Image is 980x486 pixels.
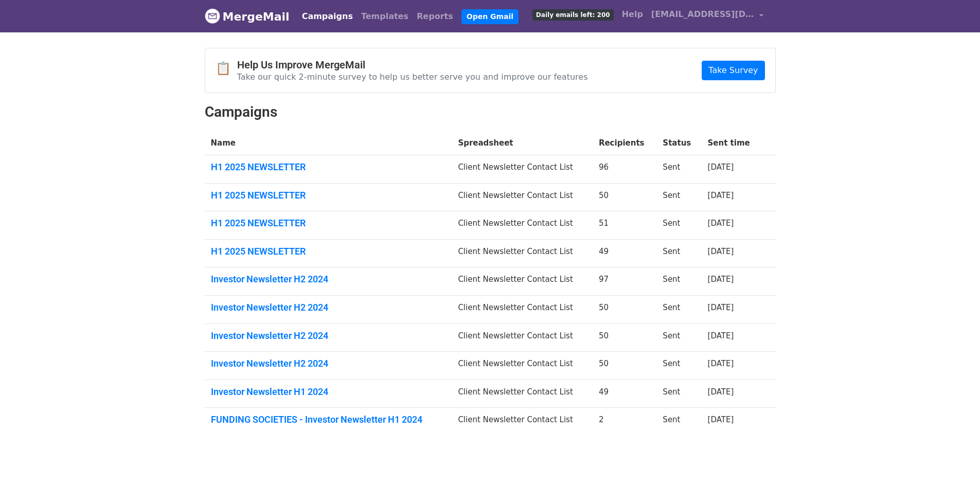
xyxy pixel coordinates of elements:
[656,131,701,155] th: Status
[618,4,647,25] a: Help
[452,323,593,352] td: Client Newsletter Contact List
[211,246,446,257] a: H1 2025 NEWSLETTER
[593,183,656,211] td: 50
[656,296,701,324] td: Sent
[656,211,701,240] td: Sent
[452,131,593,155] th: Spreadsheet
[452,183,593,211] td: Client Newsletter Contact List
[237,59,588,71] h4: Help Us Improve MergeMail
[205,131,452,155] th: Name
[708,191,734,200] a: [DATE]
[656,323,701,352] td: Sent
[452,239,593,267] td: Client Newsletter Contact List
[656,352,701,380] td: Sent
[708,219,734,228] a: [DATE]
[593,352,656,380] td: 50
[237,71,588,82] p: Take our quick 2-minute survey to help us better serve you and improve our features
[593,380,656,408] td: 49
[656,155,701,184] td: Sent
[656,408,701,436] td: Sent
[452,296,593,324] td: Client Newsletter Contact List
[708,275,734,284] a: [DATE]
[656,239,701,267] td: Sent
[413,6,457,27] a: Reports
[656,183,701,211] td: Sent
[211,274,446,285] a: Investor Newsletter H2 2024
[211,386,446,398] a: Investor Newsletter H1 2024
[708,415,734,424] a: [DATE]
[593,408,656,436] td: 2
[651,8,754,21] span: [EMAIL_ADDRESS][DOMAIN_NAME]
[452,211,593,240] td: Client Newsletter Contact List
[532,9,614,21] span: Daily emails left: 200
[452,267,593,296] td: Client Newsletter Contact List
[211,218,446,229] a: H1 2025 NEWSLETTER
[205,103,776,121] h2: Campaigns
[211,161,446,173] a: H1 2025 NEWSLETTER
[593,131,656,155] th: Recipients
[708,331,734,340] a: [DATE]
[452,408,593,436] td: Client Newsletter Contact List
[593,323,656,352] td: 50
[593,267,656,296] td: 97
[211,330,446,341] a: Investor Newsletter H2 2024
[702,61,764,80] a: Take Survey
[452,155,593,184] td: Client Newsletter Contact List
[528,4,618,25] a: Daily emails left: 200
[452,380,593,408] td: Client Newsletter Contact List
[211,358,446,369] a: Investor Newsletter H2 2024
[216,61,237,76] span: 📋
[593,211,656,240] td: 51
[211,302,446,313] a: Investor Newsletter H2 2024
[461,9,519,24] a: Open Gmail
[656,380,701,408] td: Sent
[708,303,734,312] a: [DATE]
[708,359,734,368] a: [DATE]
[647,4,768,28] a: [EMAIL_ADDRESS][DOMAIN_NAME]
[357,6,413,27] a: Templates
[708,247,734,256] a: [DATE]
[708,387,734,397] a: [DATE]
[702,131,762,155] th: Sent time
[211,414,446,425] a: FUNDING SOCIETIES - Investor Newsletter H1 2024
[656,267,701,296] td: Sent
[593,296,656,324] td: 50
[593,155,656,184] td: 96
[593,239,656,267] td: 49
[205,6,290,27] a: MergeMail
[205,8,220,24] img: MergeMail logo
[452,352,593,380] td: Client Newsletter Contact List
[708,163,734,172] a: [DATE]
[298,6,357,27] a: Campaigns
[211,190,446,201] a: H1 2025 NEWSLETTER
